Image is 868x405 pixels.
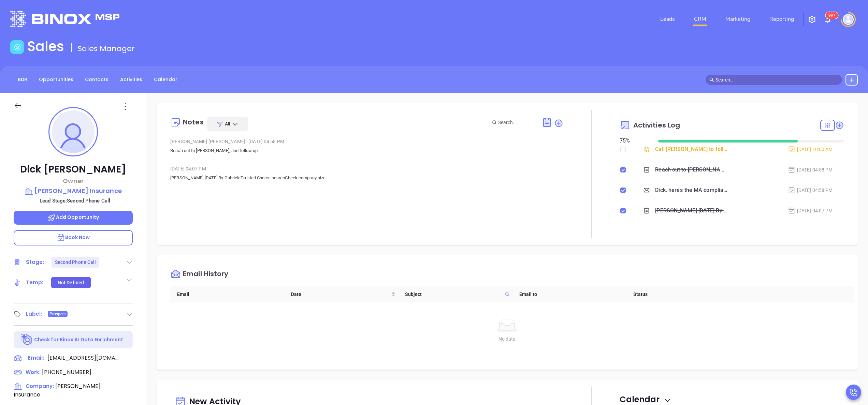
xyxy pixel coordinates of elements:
[657,12,678,26] a: Leads
[14,382,101,399] span: [PERSON_NAME] Insurance
[17,196,133,205] p: Lead Stage: Second Phone Call
[42,368,91,376] span: [PHONE_NUMBER]
[620,137,650,145] div: 75 %
[49,310,66,318] span: Prospect
[26,257,44,267] div: Stage:
[170,286,284,302] th: Email
[178,335,836,343] div: No data
[81,74,113,85] a: Contacts
[170,147,563,155] p: Reach out to [PERSON_NAME], and follow up.
[27,38,64,55] h1: Sales
[14,176,133,185] p: Owner
[183,119,204,125] div: Notes
[824,15,832,24] img: iconNotification
[788,166,833,174] div: [DATE] 04:58 PM
[655,185,728,195] div: Dick, here’s the MA compliance checklist we mentioned
[843,14,854,25] img: user
[14,163,133,176] p: Dick [PERSON_NAME]
[26,277,44,288] div: Temp:
[788,146,833,153] div: [DATE] 10:00 AM
[34,336,123,343] p: Check for Binox AI Data Enrichment
[405,290,502,298] span: Subject
[715,76,838,84] input: Search…
[47,354,119,362] span: [EMAIL_ADDRESS][DOMAIN_NAME]
[183,270,228,280] div: Email History
[225,120,230,127] span: All
[655,165,728,175] div: Reach out to [PERSON_NAME], and follow up.
[767,12,797,26] a: Reporting
[512,286,626,302] th: Email to
[116,74,146,85] a: Activities
[626,286,740,302] th: Status
[150,74,182,85] a: Calendar
[26,309,42,319] div: Label:
[57,234,90,241] span: Book Now
[78,43,135,54] span: Sales Manager
[26,369,41,376] span: Work :
[26,382,54,390] span: Company:
[170,164,563,174] div: [DATE] 04:07 PM
[21,334,33,346] img: Ai-Enrich-DaqCidB-.svg
[284,286,398,302] th: Date
[52,110,95,153] img: profile-user
[498,119,534,126] input: Search...
[55,257,96,268] div: Second Phone Call
[246,139,247,144] span: |
[170,136,563,147] div: [PERSON_NAME] [PERSON_NAME] [DATE] 04:58 PM
[655,206,728,216] div: [PERSON_NAME] [DATE] By GabrielaTrusted Choice searchCheck company size
[28,354,44,363] span: Email:
[170,174,563,182] p: [PERSON_NAME] [DATE] By GabrielaTrusted Choice searchCheck company size
[14,74,31,85] a: BDR
[633,122,680,129] span: Activities Log
[826,12,838,19] sup: 100
[788,207,833,214] div: [DATE] 04:07 PM
[788,186,833,194] div: [DATE] 04:58 PM
[691,12,709,26] a: CRM
[808,15,816,24] img: iconSetting
[620,394,672,405] span: Calendar
[709,77,714,82] span: search
[47,214,99,221] span: Add Opportunity
[14,186,133,196] a: [PERSON_NAME] Insurance
[723,12,753,26] a: Marketing
[655,144,728,154] div: Call [PERSON_NAME] to follow up - [PERSON_NAME]
[291,290,390,298] span: Date
[35,74,77,85] a: Opportunities
[10,11,119,27] img: logo
[58,277,84,288] div: Not Defined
